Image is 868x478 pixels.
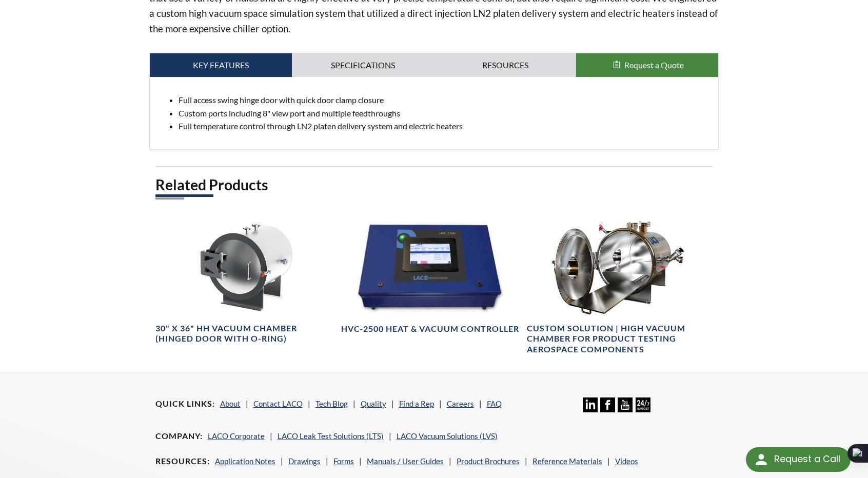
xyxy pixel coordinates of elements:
a: Drawings [288,456,321,466]
a: LACO Vacuum Solutions (LVS) [397,431,498,441]
div: Request a Call [774,447,840,471]
li: Full access swing hinge door with quick door clamp closure [179,93,711,107]
a: HVC-2500 Controller, front viewHVC-2500 Heat & Vacuum Controller [341,217,521,334]
li: Full temperature control through LN2 platen delivery system and electric heaters [179,120,711,133]
img: 24/7 Support Icon [636,397,650,412]
h2: Related Products [155,175,713,194]
a: Application Notes [215,456,275,466]
h4: 30" X 36" HH Vacuum Chamber (Hinged Door with O-ring) [155,323,335,345]
a: LVC2430-3322-HH Horizontal Vacuum Chamber Hinged Door, right side angle view30" X 36" HH Vacuum C... [155,217,335,345]
a: Tech Blog [315,399,348,408]
a: FAQ [487,399,502,408]
div: Request a Call [746,447,851,472]
a: Forms [333,456,354,466]
a: LACO Corporate [208,431,265,441]
a: Manuals / User Guides [367,456,444,466]
a: Careers [447,399,474,408]
a: Quality [361,399,386,408]
img: round button [753,451,770,468]
h4: Custom Solution | High Vacuum Chamber for Product Testing Aerospace Components [527,323,706,355]
a: 24/7 Support [636,405,650,414]
li: Custom ports including 8" view port and multiple feedthroughs [179,107,711,120]
h4: Resources [155,456,210,467]
h4: Company [155,431,203,442]
span: Request a Quote [624,60,684,70]
a: About [220,399,241,408]
a: LACO Leak Test Solutions (LTS) [278,431,384,441]
a: Videos [615,456,638,466]
button: Request a Quote [576,53,718,77]
a: Resources [434,53,576,77]
a: Reference Materials [532,456,602,466]
h4: HVC-2500 Heat & Vacuum Controller [341,324,519,334]
a: Front View of Open High Vacuum Chamber for Product Testing Aerospace ComponentsCustom Solution | ... [527,217,706,355]
a: Specifications [292,53,434,77]
a: Product Brochures [457,456,520,466]
a: Key Features [150,53,292,77]
h4: Quick Links [155,399,215,409]
a: Contact LACO [253,399,303,408]
a: Find a Rep [399,399,434,408]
